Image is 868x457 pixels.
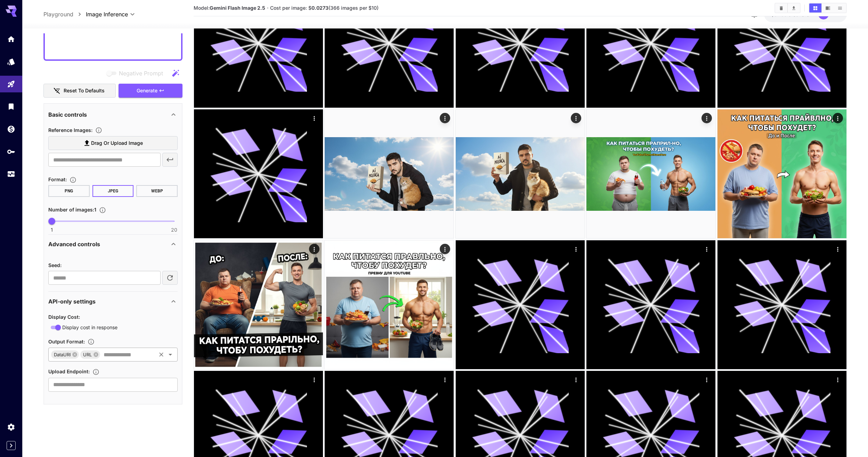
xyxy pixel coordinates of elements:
[7,57,15,66] div: Models
[440,113,451,123] div: Actions
[325,109,454,238] img: 2Q==
[48,176,67,182] span: Format :
[571,244,581,254] div: Actions
[456,109,585,238] img: 9k=
[7,35,15,43] div: Home
[43,10,73,18] a: Playground
[7,170,15,178] div: Usage
[833,374,843,385] div: Actions
[67,176,79,183] button: Choose the file format for the output image.
[43,10,86,18] nav: breadcrumb
[136,185,178,197] button: WEBP
[48,136,178,150] label: Drag or upload image
[48,293,178,310] div: API-only settings
[702,374,712,385] div: Actions
[309,113,319,123] div: Actions
[48,110,87,119] p: Basic controls
[809,3,847,13] div: Show images in grid viewShow images in video viewShow images in list view
[105,69,169,77] span: Negative prompts are not compatible with the selected model.
[48,207,96,213] span: Number of images : 1
[48,240,100,248] p: Advanced controls
[270,5,379,11] span: Cost per image: $ (366 images per $10)
[833,113,843,123] div: Actions
[7,423,15,431] div: Settings
[51,351,73,359] span: DataURI
[48,368,90,374] span: Upload Endpoint :
[48,127,92,133] span: Reference Images :
[80,350,100,359] div: URL
[92,127,105,134] button: Upload a reference image to guide the result. This is needed for Image-to-Image or Inpainting. Su...
[809,3,821,13] button: Show images in grid view
[586,109,715,238] img: 2Q==
[51,350,79,359] div: DataURI
[48,262,62,268] span: Seed :
[48,339,85,344] span: Output Format :
[194,240,323,369] img: Z
[51,226,53,233] span: 1
[7,441,16,450] button: Expand sidebar
[91,139,143,148] span: Drag or upload image
[440,244,451,254] div: Actions
[7,147,15,156] div: API Keys
[85,338,97,345] button: Specifies how the image is returned based on your use case: base64Data for embedding in code, dat...
[194,5,265,11] span: Model:
[775,3,787,13] button: Clear Images
[137,86,157,95] span: Generate
[156,350,166,359] button: Clear
[571,113,581,123] div: Actions
[48,252,178,285] div: Advanced controls
[62,324,117,331] span: Display cost in response
[80,351,95,359] span: URL
[788,3,800,13] button: Download All
[96,207,109,214] button: Specify how many images to generate in a single request. Each image generation will be charged se...
[171,226,177,233] span: 20
[717,109,846,238] img: 9k=
[325,240,454,369] img: Z
[702,244,712,254] div: Actions
[7,102,15,111] div: Library
[48,236,178,252] div: Advanced controls
[267,4,269,12] p: ·
[210,5,265,11] b: Gemini Flash Image 2.5
[788,11,813,17] span: credits left
[119,69,163,77] span: Negative Prompt
[822,3,834,13] button: Show images in video view
[834,3,846,13] button: Show images in list view
[771,11,788,17] span: $31.05
[440,374,451,385] div: Actions
[48,314,80,320] span: Display Cost :
[702,113,712,123] div: Actions
[92,185,134,197] button: JPEG
[86,10,128,18] span: Image Inference
[309,244,319,254] div: Actions
[48,106,178,123] div: Basic controls
[48,297,96,306] p: API-only settings
[43,84,116,98] button: Reset to defaults
[833,244,843,254] div: Actions
[571,374,581,385] div: Actions
[90,368,102,375] button: Specifies a URL for uploading the generated image as binary data via HTTP PUT, such as an S3 buck...
[7,125,15,133] div: Wallet
[7,80,15,89] div: Playground
[165,350,175,359] button: Open
[311,5,328,11] b: 0.0273
[48,185,90,197] button: PNG
[119,84,182,98] button: Generate
[309,374,319,385] div: Actions
[774,3,801,13] div: Clear ImagesDownload All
